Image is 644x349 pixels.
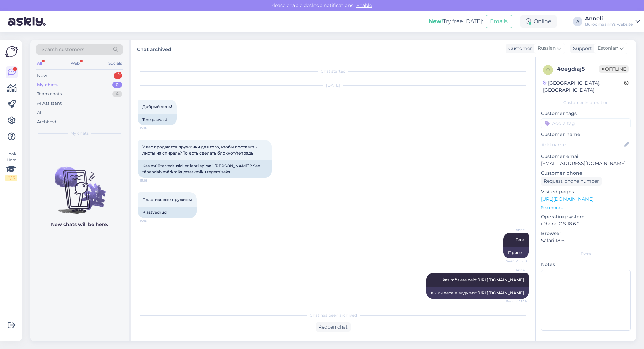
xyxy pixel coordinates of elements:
[501,227,527,232] span: Anneli
[501,268,527,273] span: Anneli
[501,259,527,264] span: Seen ✓ 15:18
[573,17,582,26] div: A
[69,59,81,68] div: Web
[520,15,557,28] div: Online
[429,18,443,25] b: New!
[541,100,631,106] div: Customer information
[541,205,631,211] p: See more ...
[112,91,122,97] div: 4
[541,261,631,268] p: Notes
[70,130,89,136] span: My chats
[138,160,272,178] div: Kas müüte vedrusid, et lehti spiraali [PERSON_NAME]? See tähendab märkmiku/märkmiku tegemiseks.
[541,230,631,237] p: Browser
[37,82,58,88] div: My chats
[107,59,123,68] div: Socials
[599,65,629,73] span: Offline
[516,237,524,242] span: Tere
[112,82,122,88] div: 0
[140,178,165,183] span: 15:16
[140,218,165,223] span: 15:16
[546,67,550,72] span: o
[138,82,529,88] div: [DATE]
[5,151,17,181] div: Look Here
[426,287,529,299] div: вы имеете в виду эти:
[37,109,43,116] div: All
[30,155,129,215] img: No chats
[138,114,177,125] div: Tere päevast
[585,21,633,27] div: Büroomaailm's website
[541,188,631,195] p: Visited pages
[585,16,633,21] div: Anneli
[51,221,108,228] p: New chats will be here.
[541,160,631,167] p: [EMAIL_ADDRESS][DOMAIN_NAME]
[506,45,532,52] div: Customer
[486,15,512,28] button: Emails
[541,251,631,257] div: Extra
[138,207,197,218] div: Plastvedrud
[142,197,192,202] span: Пластиковые пружины
[137,44,171,53] label: Chat archived
[598,45,618,52] span: Estonian
[37,91,62,97] div: Team chats
[37,100,62,107] div: AI Assistant
[541,237,631,244] p: Safari 18.6
[570,45,592,52] div: Support
[541,170,631,177] p: Customer phone
[541,196,594,202] a: [URL][DOMAIN_NAME]
[36,59,43,68] div: All
[142,144,258,156] span: У вас продаются пружинки для того, чтобы поставить листы на спираль? То есть сделать блокнот/тетрадь
[538,45,556,52] span: Russian
[557,65,599,73] div: # oegdiaj5
[37,119,56,125] div: Archived
[503,247,529,258] div: Привет
[37,72,47,79] div: New
[541,118,631,128] input: Add a tag
[354,2,374,8] span: Enable
[541,213,631,220] p: Operating system
[138,68,529,74] div: Chat started
[541,153,631,160] p: Customer email
[316,322,351,332] div: Reopen chat
[42,46,84,53] span: Search customers
[429,17,483,26] div: Try free [DATE]:
[5,175,17,181] div: 2 / 3
[543,80,624,94] div: [GEOGRAPHIC_DATA], [GEOGRAPHIC_DATA]
[541,131,631,138] p: Customer name
[443,277,524,282] span: kas mõtlete neid:
[142,104,172,109] span: Добрый день!
[310,312,357,318] span: Chat has been archived
[5,45,18,58] img: Askly Logo
[114,72,122,79] div: 1
[477,277,524,282] a: [URL][DOMAIN_NAME]
[541,141,623,148] input: Add name
[140,126,165,131] span: 15:16
[541,110,631,117] p: Customer tags
[477,290,524,295] a: [URL][DOMAIN_NAME]
[541,220,631,227] p: iPhone OS 18.6.2
[501,299,527,304] span: Seen ✓ 15:19
[585,16,640,27] a: AnneliBüroomaailm's website
[541,177,602,186] div: Request phone number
